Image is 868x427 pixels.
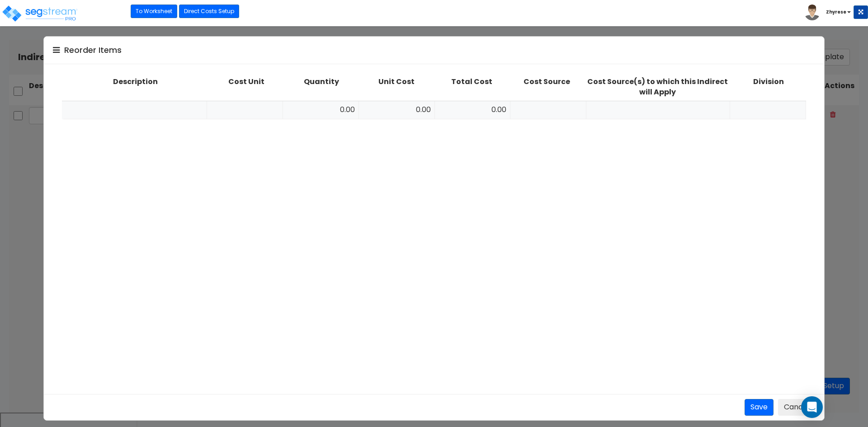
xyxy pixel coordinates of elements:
[801,396,823,418] div: Open Intercom Messenger
[131,5,177,18] a: To Worksheet
[434,77,509,98] div: Total Cost
[208,77,283,98] div: Cost Unit
[745,399,774,416] button: Save
[179,5,239,18] a: Direct Costs Setup
[584,77,731,98] div: Cost Source(s) to which this Indirect will Apply
[435,101,511,119] div: 0.00
[53,46,815,55] h4: Reorder Items
[359,77,434,98] div: Unit Cost
[359,101,435,119] div: 0.00
[826,9,846,15] b: Zhyrese
[283,101,359,119] div: 0.00
[778,399,815,416] button: Cancel
[731,77,806,98] div: Division
[284,77,359,98] div: Quantity
[1,5,78,23] img: logo_pro_r.png
[804,5,820,20] img: avatar.png
[509,77,584,98] div: Cost Source
[62,77,208,98] div: Description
